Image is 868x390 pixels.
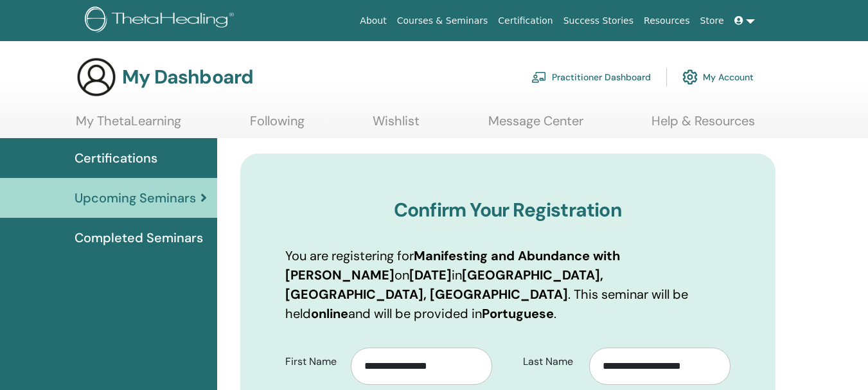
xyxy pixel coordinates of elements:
[695,9,729,33] a: Store
[285,247,620,283] b: Manifesting and Abundance with [PERSON_NAME]
[651,113,755,138] a: Help & Resources
[493,9,558,33] a: Certification
[513,350,589,374] label: Last Name
[682,63,754,91] a: My Account
[250,113,305,138] a: Following
[531,71,547,83] img: chalkboard-teacher.svg
[311,305,348,322] b: online
[482,305,554,322] b: Portuguese
[285,246,731,323] p: You are registering for on in . This seminar will be held and will be provided in .
[75,188,196,208] span: Upcoming Seminars
[355,9,391,33] a: About
[409,267,452,283] b: [DATE]
[682,66,698,88] img: cog.svg
[85,6,238,35] img: logo.png
[373,113,420,138] a: Wishlist
[531,63,651,91] a: Practitioner Dashboard
[285,199,731,222] h3: Confirm Your Registration
[558,9,639,33] a: Success Stories
[122,66,253,89] h3: My Dashboard
[488,113,583,138] a: Message Center
[75,148,157,168] span: Certifications
[76,113,181,138] a: My ThetaLearning
[392,9,493,33] a: Courses & Seminars
[276,350,351,374] label: First Name
[75,228,203,247] span: Completed Seminars
[639,9,695,33] a: Resources
[76,57,117,98] img: generic-user-icon.jpg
